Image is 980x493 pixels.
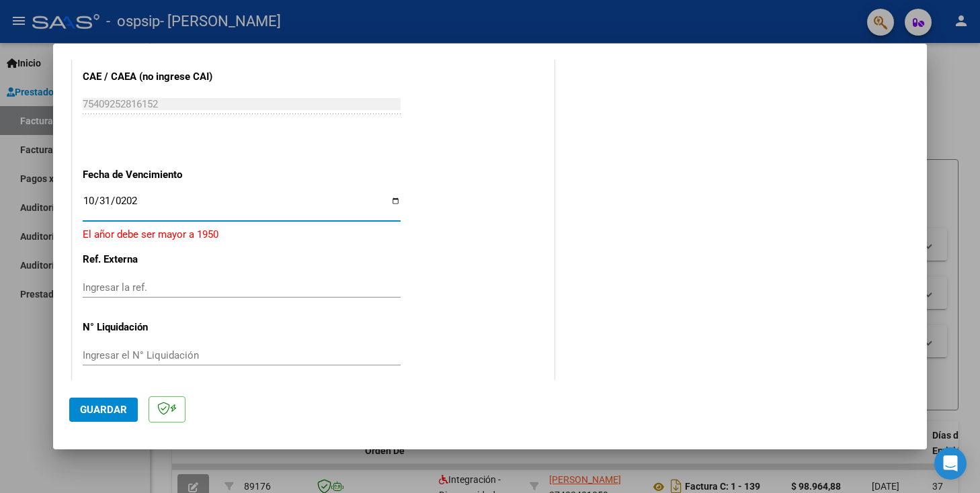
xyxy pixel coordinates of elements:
p: N° Liquidación [83,320,221,335]
p: El añor debe ser mayor a 1950 [83,227,544,242]
p: Fecha de Vencimiento [83,167,221,183]
span: Guardar [80,404,127,416]
button: Guardar [69,398,138,422]
div: Open Intercom Messenger [934,447,967,480]
p: CAE / CAEA (no ingrese CAI) [83,69,221,85]
p: Ref. Externa [83,252,221,267]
